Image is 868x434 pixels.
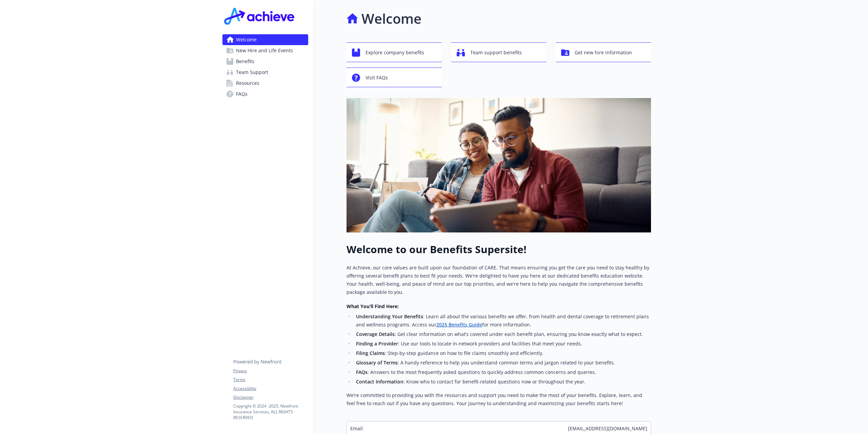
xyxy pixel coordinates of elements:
span: New Hire and Life Events [236,45,293,56]
a: Privacy [233,368,308,374]
a: Accessibility [233,385,308,392]
img: overview page banner [347,98,651,232]
a: Welcome [222,34,308,45]
li: : Step-by-step guidance on how to file claims smoothly and efficiently. [354,349,651,357]
span: Welcome [236,34,257,45]
h1: Welcome [361,8,421,29]
strong: Glossary of Terms [356,359,398,366]
span: Benefits [236,56,254,67]
span: [EMAIL_ADDRESS][DOMAIN_NAME] [568,425,647,432]
strong: Filing Claims [356,350,385,356]
button: Explore company benefits [347,42,442,62]
li: : A handy reference to help you understand common terms and jargon related to your benefits. [354,359,651,367]
li: : Learn all about the various benefits we offer, from health and dental coverage to retirement pl... [354,313,651,329]
span: Team support benefits [470,46,522,59]
li: : Know who to contact for benefit-related questions now or throughout the year. [354,378,651,386]
strong: Coverage Details [356,331,395,337]
li: : Get clear information on what’s covered under each benefit plan, ensuring you know exactly what... [354,330,651,338]
li: : Answers to the most frequently asked questions to quickly address common concerns and queries. [354,368,651,376]
h1: Welcome to our Benefits Supersite! [347,243,651,256]
a: Resources [222,78,308,89]
a: New Hire and Life Events [222,45,308,56]
span: Get new hire information [575,46,632,59]
a: Disclaimer [233,394,308,400]
span: Resources [236,78,259,89]
button: Visit FAQs [347,68,442,87]
li: : Use our tools to locate in-network providers and facilities that meet your needs. [354,340,651,348]
strong: Understanding Your Benefits [356,313,423,320]
strong: Contact Information [356,378,403,385]
button: Get new hire information [556,42,651,62]
a: Team Support [222,67,308,78]
a: Benefits [222,56,308,67]
span: Visit FAQs [366,71,388,84]
p: Copyright © 2024 - 2025 , Newfront Insurance Services, ALL RIGHTS RESERVED [233,403,308,420]
span: Email [350,425,363,432]
p: We’re committed to providing you with the resources and support you need to make the most of your... [347,391,651,408]
span: Explore company benefits [366,46,424,59]
strong: FAQs [356,369,368,375]
strong: Finding a Provider [356,340,398,347]
span: Team Support [236,67,268,78]
strong: What You’ll Find Here: [347,303,399,309]
a: FAQs [222,89,308,99]
button: Team support benefits [451,42,547,62]
a: 2025 Benefits Guide [436,321,482,328]
a: Terms [233,377,308,383]
span: FAQs [236,89,248,99]
p: At Achieve, our core values are built upon our foundation of CARE. That means ensuring you get th... [347,264,651,296]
